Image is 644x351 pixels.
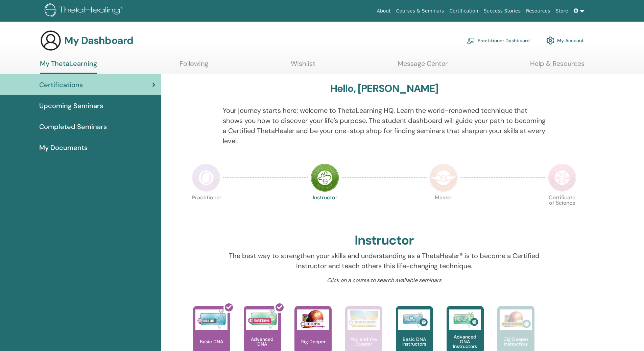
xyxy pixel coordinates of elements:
[398,309,430,330] img: Basic DNA Instructors
[546,33,584,48] a: My Account
[467,37,475,44] img: chalkboard-teacher.svg
[192,195,220,223] p: Practitioner
[311,195,339,223] p: Instructor
[447,334,484,349] p: Advanced DNA Instructors
[223,251,546,271] p: The best way to strengthen your skills and understanding as a ThetaHealer® is to become a Certifi...
[393,5,447,17] a: Courses & Seminars
[500,309,532,330] img: Dig Deeper Instructors
[223,276,546,284] p: Click on a course to search available seminars
[398,59,448,73] a: Message Center
[348,309,380,328] img: You and the Creator
[195,309,228,330] img: Basic DNA
[548,195,576,223] p: Certificate of Science
[497,337,534,346] p: Dig Deeper Instructors
[244,337,281,346] p: Advanced DNA
[298,339,328,344] p: Dig Deeper
[374,5,393,17] a: About
[553,5,571,17] a: Store
[64,34,133,47] h3: My Dashboard
[39,101,103,111] span: Upcoming Seminars
[311,164,339,192] img: Instructor
[40,30,62,51] img: generic-user-icon.jpg
[246,309,278,330] img: Advanced DNA
[291,59,315,73] a: Wishlist
[449,309,481,330] img: Advanced DNA Instructors
[39,122,107,132] span: Completed Seminars
[548,164,576,192] img: Certificate of Science
[523,5,553,17] a: Resources
[39,143,88,153] span: My Documents
[297,309,329,330] img: Dig Deeper
[546,35,554,46] img: cog.svg
[467,33,530,48] a: Practitioner Dashboard
[330,82,438,95] h3: Hello, [PERSON_NAME]
[180,59,208,73] a: Following
[40,59,97,74] a: My ThetaLearning
[429,164,458,192] img: Master
[345,337,382,346] p: You and the Creator
[192,164,220,192] img: Practitioner
[481,5,523,17] a: Success Stories
[530,59,585,73] a: Help & Resources
[429,195,458,223] p: Master
[355,233,414,248] h2: Instructor
[447,5,481,17] a: Certification
[39,80,83,90] span: Certifications
[223,105,546,146] p: Your journey starts here; welcome to ThetaLearning HQ. Learn the world-renowned technique that sh...
[45,3,125,19] img: logo.png
[396,337,433,346] p: Basic DNA Instructors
